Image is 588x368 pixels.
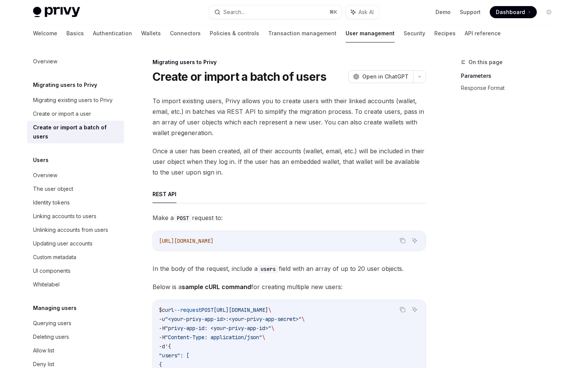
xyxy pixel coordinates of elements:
div: Updating user accounts [33,239,93,248]
span: \ [268,307,271,313]
h5: Migrating users to Privy [33,80,97,90]
span: Make a request to: [153,212,426,223]
span: Dashboard [496,8,525,16]
span: "Content-Type: application/json" [165,334,262,341]
a: Support [460,8,481,16]
a: Transaction management [268,24,336,42]
span: [URL][DOMAIN_NAME] [214,307,268,313]
div: Unlinking accounts from users [33,225,108,234]
span: -H [159,334,165,341]
a: API reference [465,24,501,42]
span: -H [159,325,165,332]
a: Deleting users [27,330,124,344]
span: \ [302,316,305,322]
a: Recipes [434,24,456,42]
div: Custom metadata [33,253,76,262]
a: Overview [27,55,124,68]
span: -u [159,316,165,322]
h1: Create or import a batch of users [153,70,326,83]
div: Migrating existing users to Privy [33,96,113,105]
div: Create or import a user [33,109,91,118]
span: "<your-privy-app-id>:<your-privy-app-secret>" [165,316,302,322]
button: REST API [153,185,176,203]
span: POST [201,307,214,313]
span: "users": [ [159,352,189,359]
button: Copy the contents from the code block [398,305,407,315]
div: Search... [223,8,245,17]
code: users [258,265,279,273]
a: Migrating existing users to Privy [27,93,124,107]
a: UI components [27,264,124,278]
div: Migrating users to Privy [153,58,426,66]
button: Search...⌘K [209,5,342,19]
div: Overview [33,57,57,66]
span: Ask AI [358,8,374,16]
span: On this page [469,58,503,67]
div: The user object [33,184,73,193]
div: Overview [33,171,57,180]
a: Connectors [170,24,201,42]
button: Open in ChatGPT [348,70,413,83]
span: --request [174,307,201,313]
h5: Managing users [33,304,77,313]
a: User management [346,24,395,42]
a: Response Format [461,82,561,94]
a: Wallets [141,24,161,42]
a: Create or import a batch of users [27,121,124,143]
img: light logo [33,7,80,17]
a: Linking accounts to users [27,209,124,223]
button: Copy the contents from the code block [398,236,407,245]
div: Whitelabel [33,280,60,289]
a: Overview [27,168,124,182]
span: In the body of the request, include a field with an array of up to 20 user objects. [153,263,426,274]
span: "privy-app-id: <your-privy-app-id>" [165,325,271,332]
strong: sample cURL command [182,283,251,291]
a: Querying users [27,316,124,330]
span: [URL][DOMAIN_NAME] [159,237,214,244]
div: Allow list [33,346,54,355]
div: Identity tokens [33,198,70,207]
a: Policies & controls [210,24,259,42]
h5: Users [33,156,49,165]
button: Toggle dark mode [543,6,555,18]
span: \ [262,334,265,341]
a: Parameters [461,70,561,82]
a: Dashboard [490,6,537,18]
a: Allow list [27,344,124,357]
a: Create or import a user [27,107,124,121]
div: UI components [33,266,71,275]
span: Open in ChatGPT [362,73,409,80]
a: Unlinking accounts from users [27,223,124,237]
button: Ask AI [410,236,420,245]
span: ⌘ K [329,9,337,15]
a: Identity tokens [27,196,124,209]
a: Basics [66,24,84,42]
div: Create or import a batch of users [33,123,119,141]
span: Once a user has been created, all of their accounts (wallet, email, etc.) will be included in the... [153,146,426,178]
span: -d [159,343,165,350]
a: The user object [27,182,124,196]
span: $ [159,307,162,313]
a: Whitelabel [27,278,124,291]
div: Linking accounts to users [33,212,96,221]
a: Security [404,24,425,42]
span: curl [162,307,174,313]
button: Ask AI [346,5,379,19]
span: { [159,361,162,368]
div: Querying users [33,319,71,328]
a: Authentication [93,24,132,42]
span: '{ [165,343,171,350]
span: Below is a for creating multiple new users: [153,282,426,292]
a: Updating user accounts [27,237,124,250]
div: Deleting users [33,332,69,341]
button: Ask AI [410,305,420,315]
a: Custom metadata [27,250,124,264]
a: Demo [435,8,451,16]
code: POST [174,214,192,222]
span: \ [271,325,274,332]
span: To import existing users, Privy allows you to create users with their linked accounts (wallet, em... [153,96,426,138]
a: Welcome [33,24,57,42]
